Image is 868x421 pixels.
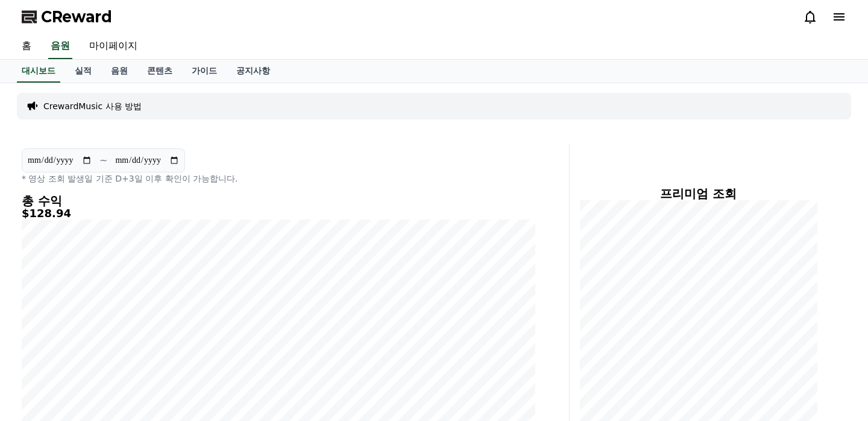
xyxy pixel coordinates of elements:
h4: 총 수익 [22,194,535,207]
a: 실적 [65,60,101,83]
a: 마이페이지 [80,34,147,59]
a: CrewardMusic 사용 방법 [43,100,142,112]
a: 홈 [12,34,41,59]
span: CReward [41,7,112,27]
a: 대시보드 [17,60,60,83]
h4: 프리미엄 조회 [579,187,817,200]
a: 가이드 [182,60,227,83]
a: CReward [22,7,112,27]
p: ~ [99,153,107,168]
p: * 영상 조회 발생일 기준 D+3일 이후 확인이 가능합니다. [22,173,535,185]
a: 음원 [101,60,137,83]
a: 음원 [48,34,72,59]
a: 공지사항 [227,60,280,83]
h5: $128.94 [22,207,535,220]
a: 콘텐츠 [137,60,182,83]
